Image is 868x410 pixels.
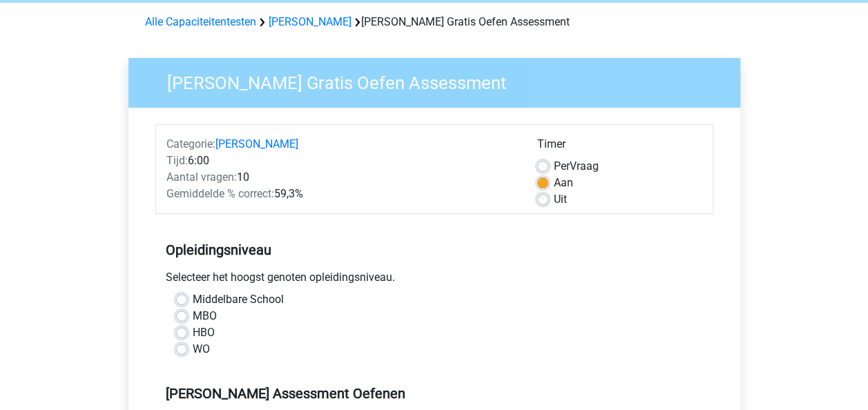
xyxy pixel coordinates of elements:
div: [PERSON_NAME] Gratis Oefen Assessment [139,14,729,30]
span: Aantal vragen: [166,170,237,184]
label: MBO [193,308,217,324]
div: 6:00 [156,153,527,169]
a: Alle Capaciteitentesten [145,15,256,28]
label: Vraag [554,158,599,175]
h5: Opleidingsniveau [166,236,703,264]
a: [PERSON_NAME] [215,137,298,150]
span: Categorie: [166,137,215,150]
span: Tijd: [166,154,188,167]
span: Gemiddelde % correct: [166,187,274,200]
div: Selecteer het hoogst genoten opleidingsniveau. [155,269,713,291]
label: WO [193,341,210,358]
div: 59,3% [156,186,527,202]
div: Timer [537,136,702,158]
label: Aan [554,175,573,191]
label: Uit [554,191,567,208]
span: Per [554,159,570,173]
label: Middelbare School [193,291,284,308]
div: 10 [156,169,527,186]
h3: [PERSON_NAME] Gratis Oefen Assessment [151,67,730,94]
a: [PERSON_NAME] [269,15,351,28]
label: HBO [193,324,215,341]
h5: [PERSON_NAME] Assessment Oefenen [166,385,703,402]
